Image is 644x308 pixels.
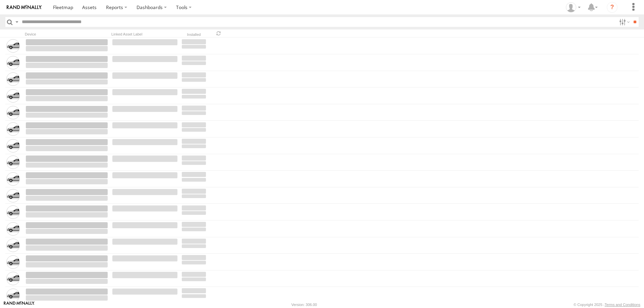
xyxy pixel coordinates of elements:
[181,33,207,37] div: Installed
[215,30,223,37] span: Refresh
[616,17,631,27] label: Search Filter Options
[4,301,35,308] a: Visit our Website
[574,303,640,307] div: © Copyright 2025 -
[291,303,317,307] div: Version: 306.00
[607,2,618,13] i: ?
[111,32,178,37] div: Linked Asset Label
[14,17,19,27] label: Search Query
[563,2,583,12] div: Michael Kougras
[7,5,42,10] img: rand-logo.svg
[605,303,640,307] a: Terms and Conditions
[25,32,109,37] div: Device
